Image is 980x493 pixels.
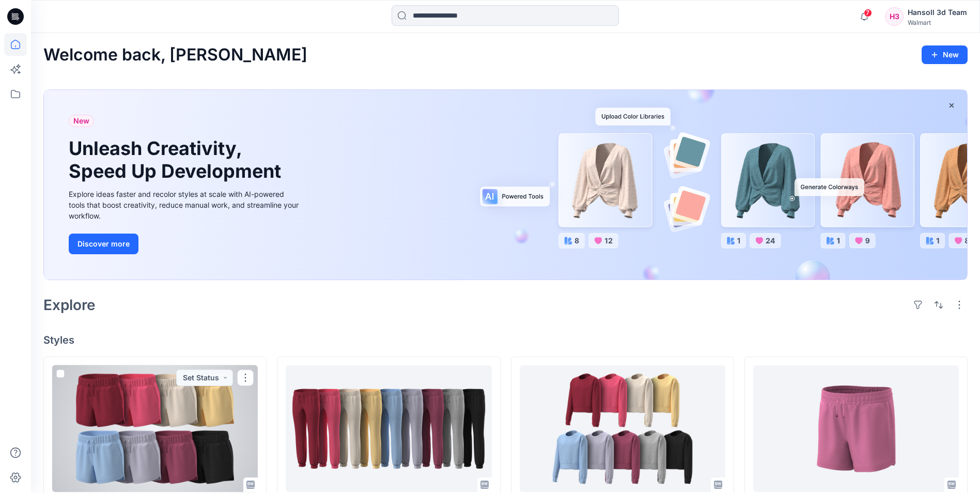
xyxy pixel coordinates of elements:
h2: Explore [43,297,96,313]
a: TBA_ AW CORE FLEECE TOP [520,365,725,492]
div: H3 [885,7,904,26]
span: New [73,115,89,127]
a: TBA_ AW CORE FLEECE BOTTOM [286,365,491,492]
h2: Welcome back, [PERSON_NAME] [43,45,307,65]
a: TBA_ AW CORE FLEECE SHORT [52,365,258,492]
button: Discover more [69,234,138,254]
a: HQ024710_AW OLX CORE FLEECE TOP & SHORT SET_PLUS [753,365,959,492]
div: Explore ideas faster and recolor styles at scale with AI-powered tools that boost creativity, red... [69,189,301,221]
div: Hansoll 3d Team [908,6,967,19]
span: 7 [864,9,872,17]
h4: Styles [43,334,968,346]
button: New [922,45,968,64]
div: Walmart [908,19,967,26]
h1: Unleash Creativity, Speed Up Development [69,137,286,182]
a: Discover more [69,234,301,254]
